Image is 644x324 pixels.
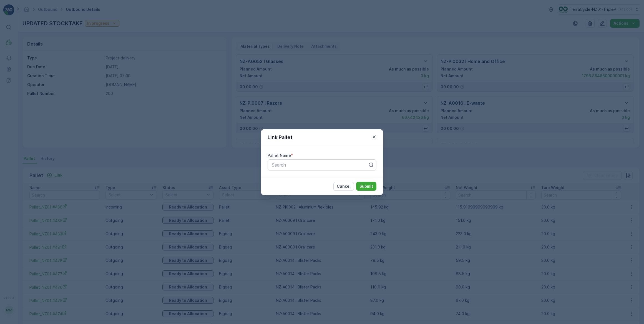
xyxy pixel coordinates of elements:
[359,184,373,189] p: Submit
[268,153,291,158] label: Pallet Name
[333,182,354,191] button: Cancel
[337,184,351,189] p: Cancel
[272,162,368,168] p: Search
[268,134,293,141] p: Link Pallet
[356,182,376,191] button: Submit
